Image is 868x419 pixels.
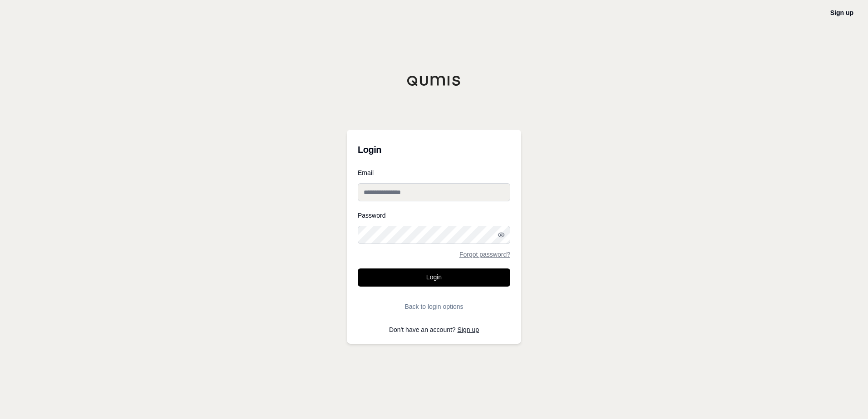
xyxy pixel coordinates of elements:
[459,251,510,258] a: Forgot password?
[358,268,510,287] button: Login
[358,141,510,159] h3: Login
[358,297,510,316] button: Back to login options
[830,9,853,16] a: Sign up
[458,326,479,333] a: Sign up
[407,75,461,86] img: Qumis
[358,326,510,333] p: Don't have an account?
[358,212,510,219] label: Password
[358,170,510,176] label: Email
